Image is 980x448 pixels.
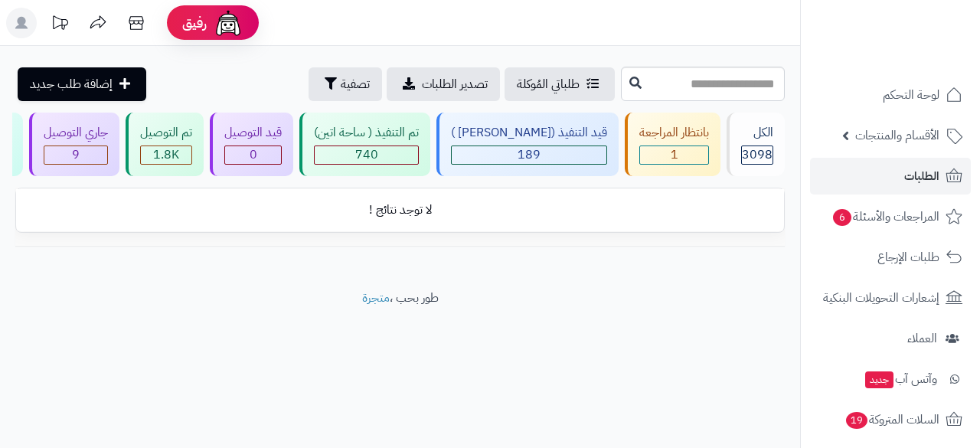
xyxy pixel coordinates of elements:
[16,189,784,231] td: لا توجد نتائج !
[640,146,708,164] div: 1
[140,124,192,142] div: تم التوصيل
[213,8,243,38] img: ai-face.png
[309,67,382,101] button: تصفية
[865,371,893,388] span: جديد
[387,67,500,101] a: تصدير الطلبات
[844,409,939,430] span: السلات المتروكة
[831,206,939,227] span: المراجعات والأسئلة
[810,239,971,276] a: طلبات الإرجاع
[433,113,622,176] a: قيد التنفيذ ([PERSON_NAME] ) 189
[314,124,419,142] div: تم التنفيذ ( ساحة اتين)
[72,146,80,164] span: 9
[341,75,370,93] span: تصفية
[517,75,580,93] span: طلباتي المُوكلة
[141,146,191,164] div: 1751
[44,124,108,142] div: جاري التوصيل
[671,146,678,164] span: 1
[296,113,433,176] a: تم التنفيذ ( ساحة اتين) 740
[30,75,113,93] span: إضافة طلب جديد
[224,124,282,142] div: قيد التوصيل
[810,158,971,195] a: الطلبات
[810,361,971,397] a: وآتس آبجديد
[250,146,257,164] span: 0
[622,113,724,176] a: بانتظار المراجعة 1
[518,146,541,164] span: 189
[44,146,107,164] div: 9
[810,77,971,113] a: لوحة التحكم
[741,124,773,142] div: الكل
[122,113,207,176] a: تم التوصيل 1.8K
[639,124,709,142] div: بانتظار المراجعة
[362,289,390,307] a: متجرة
[810,280,971,316] a: إشعارات التحويلات البنكية
[41,8,79,42] a: تحديثات المنصة
[877,247,939,268] span: طلبات الإرجاع
[422,75,488,93] span: تصدير الطلبات
[724,113,788,176] a: الكل3098
[26,113,122,176] a: جاري التوصيل 9
[883,84,939,106] span: لوحة التحكم
[207,113,296,176] a: قيد التوصيل 0
[876,11,965,44] img: logo-2.png
[810,320,971,357] a: العملاء
[742,146,773,164] span: 3098
[810,198,971,235] a: المراجعات والأسئلة6
[315,146,418,164] div: 740
[505,67,615,101] a: طلباتي المُوكلة
[907,328,937,349] span: العملاء
[225,146,281,164] div: 0
[18,67,146,101] a: إضافة طلب جديد
[904,165,939,187] span: الطلبات
[451,124,607,142] div: قيد التنفيذ ([PERSON_NAME] )
[845,411,868,430] span: 19
[864,368,937,390] span: وآتس آب
[810,401,971,438] a: السلات المتروكة19
[832,208,852,227] span: 6
[823,287,939,309] span: إشعارات التحويلات البنكية
[855,125,939,146] span: الأقسام والمنتجات
[452,146,606,164] div: 189
[182,14,207,32] span: رفيق
[355,146,378,164] span: 740
[153,146,179,164] span: 1.8K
